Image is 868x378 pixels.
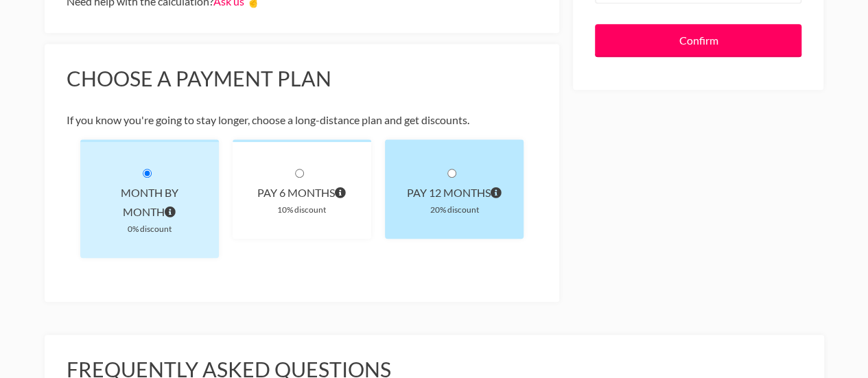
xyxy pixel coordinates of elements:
[67,113,469,126] font: If you know you're going to stay longer, choose a long-distance plan and get discounts.
[67,66,331,91] font: Choose a payment plan
[121,186,178,218] font: Month by month
[407,186,491,199] font: pay 12 months
[277,204,326,215] font: 10% discount
[165,202,176,222] span: You pay at the beginning of each month for the volume of your items. Unlike other plans, this one...
[257,186,335,199] font: pay 6 months
[595,24,801,57] input: Confirm
[128,224,172,234] font: 0% discount
[621,202,868,378] div: Chat widget
[491,183,502,202] span: You pay every 12 months based on the volume of your belongings. The price includes a 20% discount...
[335,183,346,202] span: You pay every 6 months based on the volume of your belongings. The price includes a 10% discount ...
[621,202,868,378] iframe: Chat Widget
[430,204,479,215] font: 20% discount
